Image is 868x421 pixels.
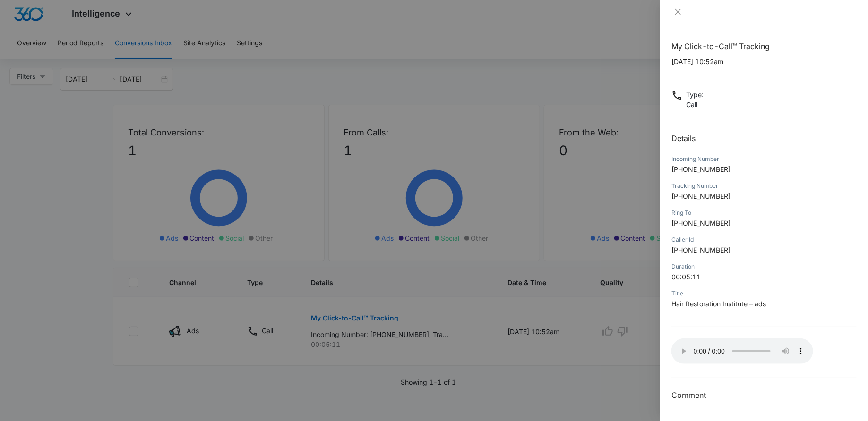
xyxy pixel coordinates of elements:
[671,273,701,281] span: 00:05:11
[671,219,730,227] span: [PHONE_NUMBER]
[671,8,685,16] button: Close
[671,338,813,364] audio: Your browser does not support the audio tag.
[671,389,857,401] h3: Comment
[671,57,857,67] p: [DATE] 10:52am
[671,133,857,144] h2: Details
[671,209,857,217] div: Ring To
[671,41,857,52] h1: My Click-to-Call™ Tracking
[671,289,857,298] div: Title
[671,155,857,163] div: Incoming Number
[671,262,857,271] div: Duration
[671,300,766,308] span: Hair Restoration Institute – ads
[671,236,857,244] div: Caller Id
[671,165,730,173] span: [PHONE_NUMBER]
[671,192,730,200] span: [PHONE_NUMBER]
[686,90,704,100] p: Type :
[671,182,857,190] div: Tracking Number
[671,246,730,254] span: [PHONE_NUMBER]
[674,8,682,16] span: close
[686,100,704,109] p: Call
